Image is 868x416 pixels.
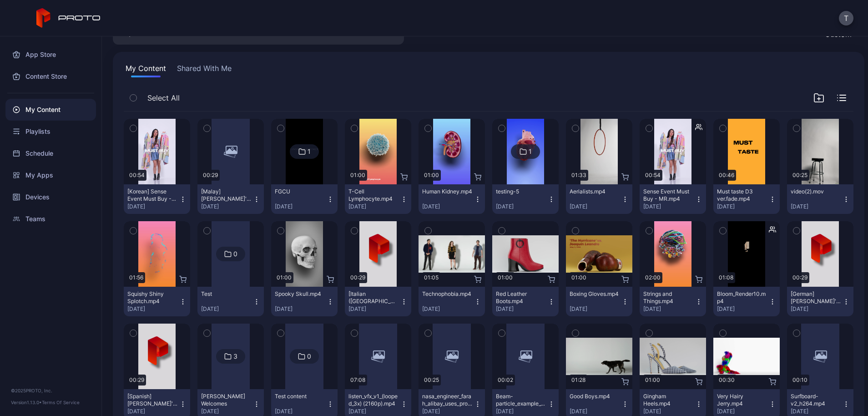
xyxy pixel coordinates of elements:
[717,188,767,203] div: Must taste D3 ver.fade.mp4
[717,305,769,313] div: [DATE]
[5,99,96,121] a: My Content
[271,287,338,316] button: Spooky Skull.mp4[DATE]
[124,184,190,214] button: [Korean] Sense Event Must Buy - MR.mp4[DATE]
[422,393,472,407] div: nasa_engineer_farah_alibay_uses_proto_hologram_to_beam_from_los_angeles_to_ottawa,_canada (1080p)...
[127,203,179,210] div: [DATE]
[496,393,546,407] div: Beam-particle_example_v1.mp4
[124,287,190,316] button: Squishy Shiny Splotch.mp4[DATE]
[201,393,251,407] div: David Welcomes
[643,408,695,415] div: [DATE]
[5,186,96,208] a: Devices
[348,290,399,305] div: [Italian (Italy)] David's Welcome Video.mp4
[643,290,693,305] div: Strings and Things.mp4
[345,287,411,316] button: [Italian ([GEOGRAPHIC_DATA])] [PERSON_NAME]'s Welcome Video.mp4[DATE]
[127,393,177,407] div: [Spanish] David's Welcome Video.mp4
[5,44,96,66] a: App Store
[570,408,621,415] div: [DATE]
[419,287,485,316] button: Technophobia.mp4[DATE]
[791,203,843,210] div: [DATE]
[496,290,546,305] div: Red Leather Boots.mp4
[233,352,237,360] div: 3
[640,287,706,316] button: Strings and Things.mp4[DATE]
[175,63,233,77] button: Shared With Me
[643,203,695,210] div: [DATE]
[147,92,180,103] span: Select All
[570,393,620,400] div: Good Boys.mp4
[640,184,706,214] button: Sense Event Must Buy - MR.mp4[DATE]
[643,305,695,313] div: [DATE]
[787,184,853,214] button: video(2).mov[DATE]
[197,184,264,214] button: [Malay] [PERSON_NAME]'s Welcome Video.mp4[DATE]
[5,121,96,142] a: Playlists
[127,408,179,415] div: [DATE]
[127,305,179,313] div: [DATE]
[717,393,767,407] div: Very Hairy Jerry.mp4
[275,393,325,400] div: Test content
[275,203,327,210] div: [DATE]
[570,305,621,313] div: [DATE]
[492,287,559,316] button: Red Leather Boots.mp4[DATE]
[42,400,80,405] a: Terms Of Service
[308,147,311,156] div: 1
[348,408,400,415] div: [DATE]
[124,63,168,77] button: My Content
[566,184,632,214] button: Aerialists.mp4[DATE]
[271,184,338,214] button: FGCU[DATE]
[201,290,251,298] div: Test
[713,287,780,316] button: Bloom_Render10.mp4[DATE]
[717,290,767,305] div: Bloom_Render10.mp4
[570,188,620,195] div: Aerialists.mp4
[348,203,400,210] div: [DATE]
[839,11,853,25] button: T
[496,408,548,415] div: [DATE]
[275,408,327,415] div: [DATE]
[201,203,253,210] div: [DATE]
[570,203,621,210] div: [DATE]
[348,393,399,407] div: listen_vfx_v1_(looped_3x) (2160p).mp4
[5,66,96,87] a: Content Store
[422,408,474,415] div: [DATE]
[275,188,325,195] div: FGCU
[348,305,400,313] div: [DATE]
[233,250,237,258] div: 0
[791,393,841,407] div: Surfboard-v2_h264.mp4
[643,393,693,407] div: Gingham Heels.mp4
[201,188,251,203] div: [Malay] David's Welcome Video.mp4
[11,387,91,394] div: © 2025 PROTO, Inc.
[791,188,841,195] div: video(2).mov
[492,184,559,214] button: testing-5[DATE]
[791,290,841,305] div: [German] David's Welcome Video.mp4
[787,287,853,316] button: [German] [PERSON_NAME]'s Welcome Video.mp4[DATE]
[5,208,96,230] a: Teams
[201,408,253,415] div: [DATE]
[197,287,264,316] button: Test[DATE]
[5,164,96,186] a: My Apps
[496,188,546,195] div: testing-5
[422,203,474,210] div: [DATE]
[275,290,325,298] div: Spooky Skull.mp4
[422,188,472,195] div: Human Kidney.mp4
[348,188,399,203] div: T-Cell Lymphocyte.mp4
[496,305,548,313] div: [DATE]
[275,305,327,313] div: [DATE]
[570,290,620,298] div: Boxing Gloves.mp4
[422,290,472,298] div: Technophobia.mp4
[127,188,177,203] div: [Korean] Sense Event Must Buy - MR.mp4
[643,188,693,203] div: Sense Event Must Buy - MR.mp4
[496,203,548,210] div: [DATE]
[529,147,532,156] div: 1
[5,142,96,164] a: Schedule
[307,352,311,360] div: 0
[566,287,632,316] button: Boxing Gloves.mp4[DATE]
[717,203,769,210] div: [DATE]
[717,408,769,415] div: [DATE]
[791,305,843,313] div: [DATE]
